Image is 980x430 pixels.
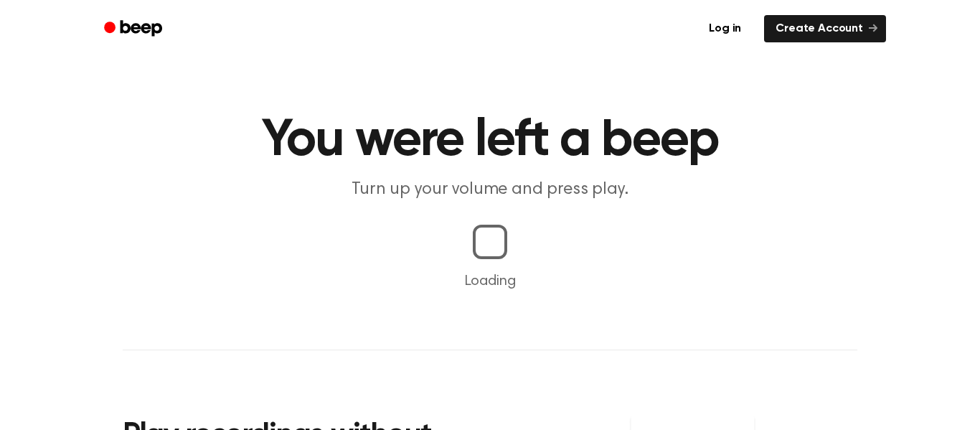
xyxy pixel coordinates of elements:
[123,115,857,167] h1: You were left a beep
[694,12,755,45] a: Log in
[94,15,175,43] a: Beep
[215,178,765,202] p: Turn up your volume and press play.
[764,15,886,42] a: Create Account
[17,271,963,292] p: Loading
